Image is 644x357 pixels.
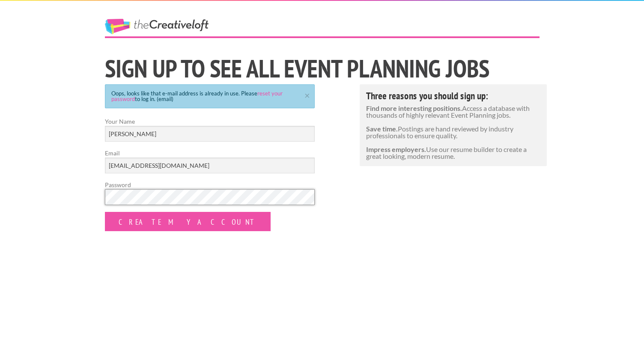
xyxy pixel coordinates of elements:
[105,212,271,231] input: Create my Account
[105,117,315,142] label: Your Name
[366,125,398,133] strong: Save time.
[366,145,426,153] strong: Impress employers.
[105,180,315,205] label: Password
[105,149,315,173] label: Email
[111,90,283,102] a: reset your password
[105,158,315,173] input: Email
[105,189,315,205] input: Password
[105,19,209,34] a: The Creative Loft
[105,84,315,108] div: Oops, looks like that e-mail address is already in use. Please to log in. (email)
[105,126,315,142] input: Your Name
[302,92,313,97] a: ×
[360,84,547,166] div: Access a database with thousands of highly relevant Event Planning jobs. Postings are hand review...
[105,56,540,81] h1: Sign Up to See All Event Planning jobs
[366,91,541,101] h4: Three reasons you should sign up:
[366,104,462,112] strong: Find more interesting positions.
